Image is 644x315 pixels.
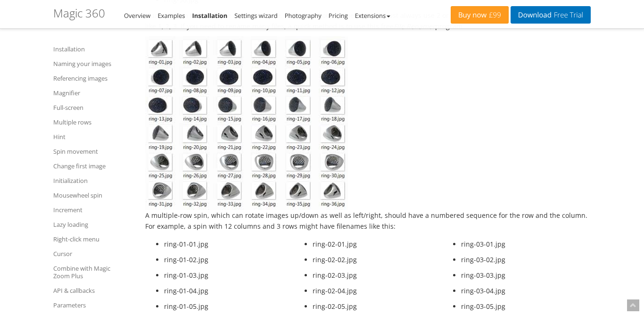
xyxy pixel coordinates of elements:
li: ring-02-02.jpg [313,254,442,265]
a: Mousewheel spin [53,190,133,201]
li: ring-01-04.jpg [164,285,294,296]
h1: Magic 360 [53,7,105,19]
a: DownloadFree Trial [511,6,591,24]
a: Installation [53,43,133,55]
a: Installation [192,11,227,20]
a: Lazy loading [53,219,133,230]
li: ring-01-01.jpg [164,239,294,249]
a: Photography [285,11,322,20]
a: Buy now£99 [451,6,509,24]
a: Examples [157,11,185,20]
a: Combine with Magic Zoom Plus [53,263,133,282]
li: ring-03-03.jpg [461,270,591,281]
a: API & callbacks [53,285,133,296]
a: Cursor [53,248,133,259]
a: Change first image [53,160,133,172]
p: A multiple-row spin, which can rotate images up/down as well as left/right, should have a numbere... [145,210,591,232]
li: ring-02-01.jpg [313,239,442,249]
li: ring-01-05.jpg [164,301,294,312]
li: ring-02-03.jpg [313,270,442,281]
span: Free Trial [552,11,583,19]
a: Multiple rows [53,116,133,128]
li: ring-01-03.jpg [164,270,294,281]
a: Overview [124,11,150,20]
a: Naming your images [53,58,133,69]
a: Settings wizard [234,11,278,20]
i: File Renamer [394,22,435,31]
a: Right-click menu [53,233,133,245]
a: Referencing images [53,73,133,84]
a: Pricing [329,11,348,20]
a: Extensions [355,11,390,20]
li: ring-03-04.jpg [461,285,591,296]
img: Set of 360 images [145,36,348,210]
a: Increment [53,204,133,216]
li: ring-03-01.jpg [461,239,591,249]
span: £99 [487,11,501,19]
a: Spin movement [53,146,133,157]
li: ring-01-02.jpg [164,254,294,265]
a: Magnifier [53,87,133,99]
a: Initialization [53,175,133,186]
li: ring-03-05.jpg [461,301,591,312]
a: Parameters [53,299,133,311]
a: Hint [53,131,133,142]
li: ring-02-04.jpg [313,285,442,296]
li: ring-02-05.jpg [313,301,442,312]
a: Full-screen [53,102,133,113]
li: ring-03-02.jpg [461,254,591,265]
